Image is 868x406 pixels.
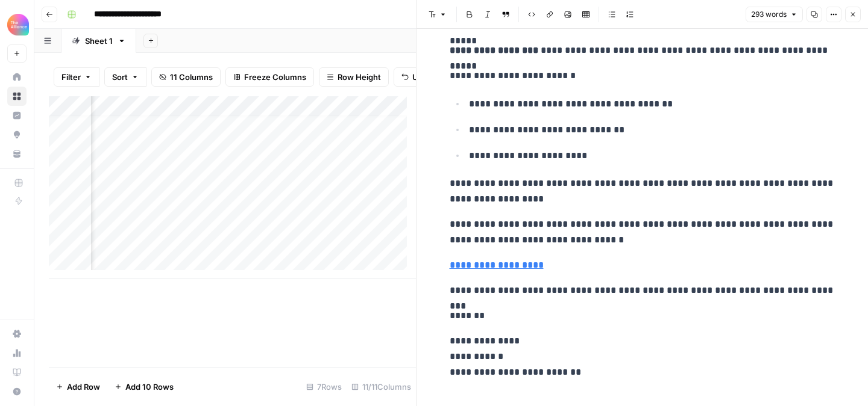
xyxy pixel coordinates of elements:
[7,14,29,35] img: Alliance Logo
[7,87,27,106] a: Browse
[7,324,27,343] a: Settings
[107,377,181,396] button: Add 10 Rows
[338,71,381,83] span: Row Height
[751,9,787,20] span: 293 words
[85,35,113,47] div: Sheet 1
[61,29,136,53] a: Sheet 1
[301,377,347,396] div: 7 Rows
[7,67,27,87] a: Home
[7,363,27,382] a: Learning Hub
[61,71,81,83] span: Filter
[54,67,99,87] button: Filter
[319,67,389,87] button: Row Height
[7,10,27,40] button: Workspace: Alliance
[7,144,27,164] a: Your Data
[125,381,174,393] span: Add 10 Rows
[151,67,221,87] button: 11 Columns
[104,67,146,87] button: Sort
[170,71,213,83] span: 11 Columns
[7,106,27,125] a: Insights
[112,71,128,83] span: Sort
[394,67,441,87] button: Undo
[746,7,803,22] button: 293 words
[244,71,306,83] span: Freeze Columns
[49,377,107,396] button: Add Row
[7,382,27,401] button: Help + Support
[7,125,27,144] a: Opportunities
[347,377,416,396] div: 11/11 Columns
[67,381,100,393] span: Add Row
[225,67,314,87] button: Freeze Columns
[7,343,27,363] a: Usage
